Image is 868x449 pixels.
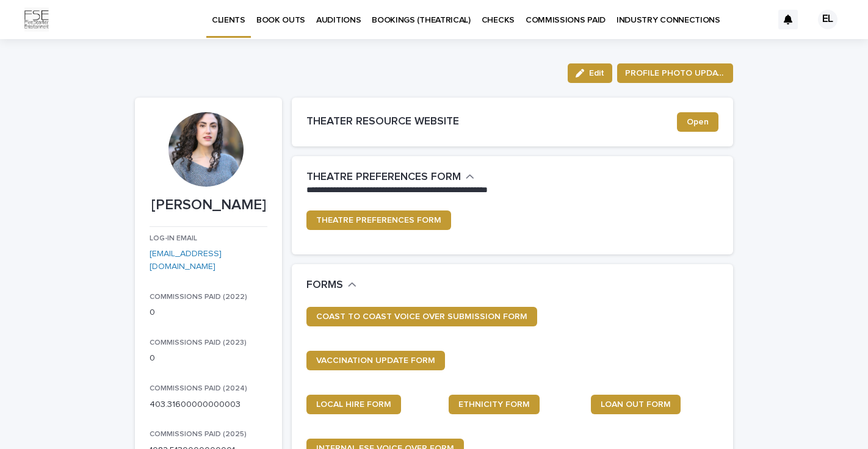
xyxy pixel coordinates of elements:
[306,307,537,326] a: COAST TO COAST VOICE OVER SUBMISSION FORM
[601,400,671,409] span: LOAN OUT FORM
[449,395,540,414] a: ETHNICITY FORM
[617,63,733,83] button: PROFILE PHOTO UPDATE
[306,115,677,129] h2: THEATER RESOURCE WEBSITE
[591,395,681,414] a: LOAN OUT FORM
[150,250,222,271] a: [EMAIL_ADDRESS][DOMAIN_NAME]
[306,171,461,184] h2: THEATRE PREFERENCES FORM
[568,63,612,83] button: Edit
[150,385,247,392] span: COMMISSIONS PAID (2024)
[150,196,267,214] p: [PERSON_NAME]
[316,312,527,321] span: COAST TO COAST VOICE OVER SUBMISSION FORM
[150,398,267,411] p: 403.31600000000003
[316,400,391,409] span: LOCAL HIRE FORM
[150,306,267,319] p: 0
[625,67,725,79] span: PROFILE PHOTO UPDATE
[24,7,49,32] img: Km9EesSdRbS9ajqhBzyo
[306,351,445,370] a: VACCINATION UPDATE FORM
[306,171,474,184] button: THEATRE PREFERENCES FORM
[150,235,197,242] span: LOG-IN EMAIL
[306,210,451,230] a: THEATRE PREFERENCES FORM
[306,279,356,292] button: FORMS
[316,216,441,224] span: THEATRE PREFERENCES FORM
[150,293,247,301] span: COMMISSIONS PAID (2022)
[150,431,247,438] span: COMMISSIONS PAID (2025)
[306,395,401,414] a: LOCAL HIRE FORM
[150,352,267,365] p: 0
[677,112,718,132] a: Open
[818,10,837,29] div: EL
[316,356,435,365] span: VACCINATION UPDATE FORM
[589,69,604,77] span: Edit
[458,400,530,409] span: ETHNICITY FORM
[150,339,247,347] span: COMMISSIONS PAID (2023)
[306,279,343,292] h2: FORMS
[687,118,709,126] span: Open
